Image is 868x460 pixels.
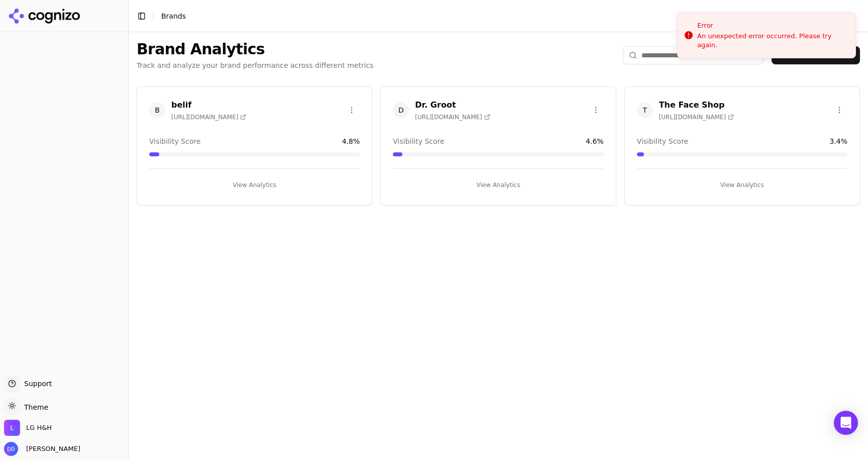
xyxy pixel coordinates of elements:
[22,444,80,453] span: [PERSON_NAME]
[637,136,688,146] span: Visibility Score
[137,60,374,70] p: Track and analyze your brand performance across different metrics
[149,177,360,193] button: View Analytics
[697,32,847,50] div: An unexpected error occurred. Please try again.
[20,403,48,411] span: Theme
[26,423,52,432] span: LG H&H
[4,420,52,436] button: Open organization switcher
[659,99,734,111] h3: The Face Shop
[342,136,360,146] span: 4.8 %
[4,442,18,456] img: Dmitry Dobrenko
[149,102,165,118] span: B
[829,136,847,146] span: 3.4 %
[393,102,409,118] span: D
[161,12,186,20] span: Brands
[637,102,653,118] span: T
[149,136,200,146] span: Visibility Score
[393,177,603,193] button: View Analytics
[20,379,52,389] span: Support
[161,11,186,21] nav: breadcrumb
[4,442,80,456] button: Open user button
[659,113,734,121] span: [URL][DOMAIN_NAME]
[171,113,246,121] span: [URL][DOMAIN_NAME]
[586,136,604,146] span: 4.6 %
[834,411,858,435] div: Open Intercom Messenger
[415,113,490,121] span: [URL][DOMAIN_NAME]
[4,420,20,436] img: LG H&H
[393,136,444,146] span: Visibility Score
[637,177,847,193] button: View Analytics
[415,99,490,111] h3: Dr. Groot
[171,99,246,111] h3: belif
[697,21,847,31] div: Error
[137,40,374,58] h1: Brand Analytics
